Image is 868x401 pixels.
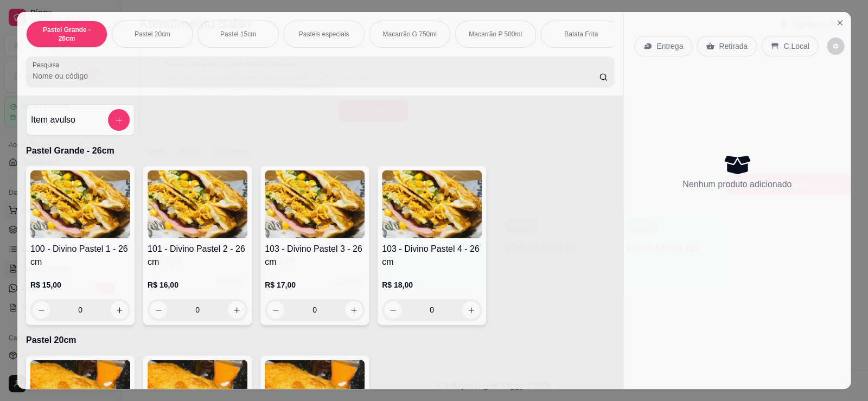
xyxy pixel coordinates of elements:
[656,41,683,52] p: Entrega
[148,243,247,269] h4: 101 - Divino Pastel 2 - 26 cm
[148,279,247,290] p: R$ 16,00
[30,279,130,290] p: R$ 15,00
[382,243,482,269] h4: 103 - Divino Pastel 4 - 26 cm
[26,334,614,347] p: Pastel 20cm
[265,243,365,269] h4: 103 - Divino Pastel 3 - 26 cm
[26,144,614,157] p: Pastel Grande - 26cm
[265,170,365,238] img: product-image
[382,279,482,290] p: R$ 18,00
[30,243,130,269] h4: 100 - Divino Pastel 1 - 26 cm
[135,30,170,39] p: Pastel 20cm
[148,170,247,238] img: product-image
[827,37,845,55] button: decrease-product-quantity
[682,178,792,191] p: Nenhum produto adicionado
[299,30,349,39] p: Pastéis especiais
[783,41,809,52] p: C.Local
[35,26,98,43] p: Pastel Grande - 26cm
[33,71,599,81] input: Pesquisa
[108,109,130,131] button: add-separate-item
[382,30,436,39] p: Macarrão G 750ml
[33,60,63,69] label: Pesquisa
[831,14,848,31] button: Close
[469,30,522,39] p: Macarrão P 500ml
[220,30,256,39] p: Pastel 15cm
[382,170,482,238] img: product-image
[719,41,748,52] p: Retirada
[265,279,365,290] p: R$ 17,00
[564,30,598,39] p: Batata Frita
[31,113,75,126] h4: Item avulso
[30,170,130,238] img: product-image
